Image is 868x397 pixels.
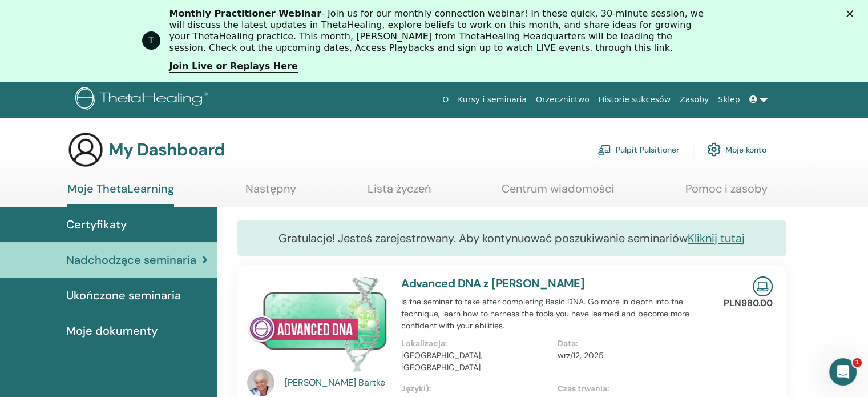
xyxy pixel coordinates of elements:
a: Historie sukcesów [594,89,675,110]
div: Gratulacje! Jesteś zarejestrowany. Aby kontynuować poszukiwanie seminariów [237,220,786,256]
a: Advanced DNA z [PERSON_NAME] [401,276,584,291]
img: default.jpg [247,369,274,396]
img: Live Online Seminar [753,276,773,296]
span: 1 [853,358,862,367]
a: Pulpit Pulsitioner [597,137,679,162]
h3: My Dashboard [108,139,225,160]
div: Profile image for ThetaHealing [142,31,160,50]
b: Monthly Practitioner Webinar [169,8,322,19]
a: Orzecznictwo [531,89,594,110]
span: Certyfikaty [66,216,127,233]
span: Moje dokumenty [66,322,158,339]
a: [PERSON_NAME] Bartke [285,376,390,390]
a: Lista życzeń [368,182,431,204]
iframe: Intercom live chat [829,358,857,386]
p: is the seminar to take after completing Basic DNA. Go more in depth into the technique, learn how... [401,296,713,332]
p: wrz/12, 2025 [558,350,706,362]
a: Moje ThetaLearning [67,182,174,207]
a: Kursy i seminaria [453,89,531,110]
p: Języki) : [401,383,550,395]
a: Moje konto [707,137,766,162]
a: Sklep [713,89,744,110]
img: logo.png [75,86,212,112]
img: generic-user-icon.jpg [67,131,104,168]
img: cog.svg [707,139,721,159]
p: Czas trwania : [558,383,706,395]
a: Następny [245,182,296,204]
div: - Join us for our monthly connection webinar! In these quick, 30-minute session, we will discuss ... [169,8,708,54]
a: O [438,89,453,110]
a: Zasoby [675,89,713,110]
span: Ukończone seminaria [66,287,181,304]
a: Centrum wiadomości [502,182,614,204]
a: Pomoc i zasoby [685,182,768,204]
p: [GEOGRAPHIC_DATA], [GEOGRAPHIC_DATA] [401,350,550,374]
p: Data : [558,338,706,350]
a: Kliknij tutaj [688,231,745,246]
p: PLN980.00 [724,296,773,310]
div: Zamknij [846,10,858,17]
a: Join Live or Replays Here [169,61,298,73]
img: chalkboard-teacher.svg [597,145,611,155]
span: Nadchodzące seminaria [66,251,196,268]
p: Lokalizacja : [401,338,550,350]
img: Advanced DNA [247,276,387,372]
